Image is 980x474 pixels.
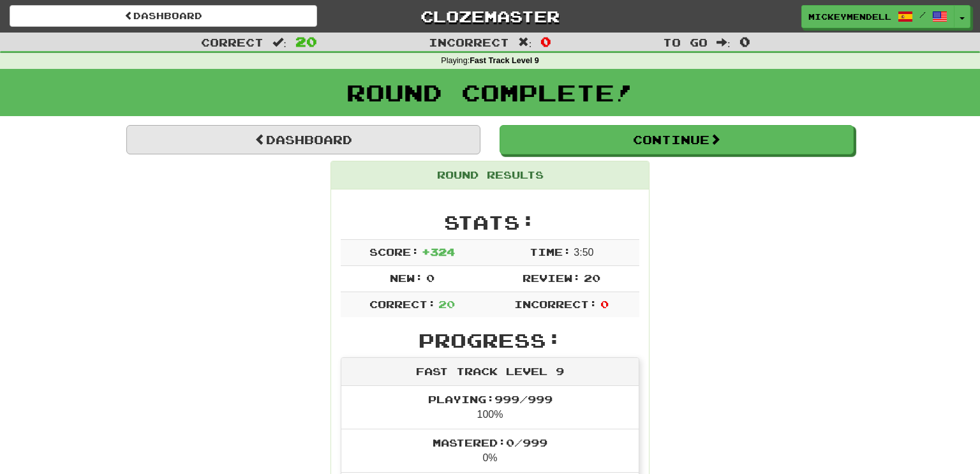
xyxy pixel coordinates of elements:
span: Playing: 999 / 999 [428,393,553,405]
span: 3 : 50 [574,247,593,258]
span: Review: [523,272,581,284]
span: Score: [369,246,419,258]
span: 20 [584,272,600,284]
span: To go [663,36,708,48]
span: Mastered: 0 / 999 [433,436,547,448]
span: + 324 [422,246,455,258]
h2: Progress: [341,330,639,351]
span: 0 [739,34,750,49]
span: mickeymendell [808,11,891,22]
span: 20 [295,34,317,49]
span: Time: [530,246,571,258]
span: 0 [426,272,434,284]
strong: Fast Track Level 9 [470,56,539,65]
div: Round Results [331,161,649,189]
span: : [716,37,731,48]
span: : [518,37,532,48]
span: New: [390,272,423,284]
span: Incorrect [429,36,509,48]
span: 0 [540,34,551,49]
a: Dashboard [126,125,480,154]
button: Continue [500,125,854,154]
a: Clozemaster [336,5,644,27]
h1: Round Complete! [4,80,976,105]
div: Fast Track Level 9 [341,358,639,386]
span: Correct [201,36,264,48]
h2: Stats: [341,212,639,233]
li: 0% [341,429,639,473]
span: : [272,37,286,48]
a: Dashboard [10,5,317,27]
li: 100% [341,386,639,429]
span: Incorrect: [514,298,597,310]
span: / [919,10,926,19]
span: Correct: [369,298,436,310]
span: 0 [600,298,609,310]
span: 20 [438,298,455,310]
a: mickeymendell / [801,5,954,28]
